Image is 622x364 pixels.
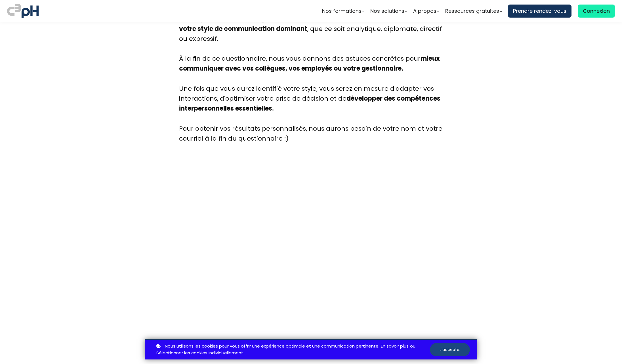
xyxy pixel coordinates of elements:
[445,7,499,15] span: Ressources gratuites
[381,343,409,350] a: En savoir plus
[322,7,362,15] span: Nos formations
[413,7,436,15] span: A propos
[370,7,404,15] span: Nos solutions
[156,350,244,357] a: Sélectionner les cookies individuellement.
[7,3,39,19] img: logo C3PH
[179,14,437,33] b: déterminer votre style de communication dominant
[165,343,379,350] span: Nous utilisons les cookies pour vous offrir une expérience optimale et une communication pertinente.
[508,5,571,18] a: Prendre rendez-vous
[513,7,566,15] span: Prendre rendez-vous
[155,343,430,357] p: ou .
[430,343,470,356] button: J'accepte.
[583,7,610,15] span: Connexion
[578,5,615,18] a: Connexion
